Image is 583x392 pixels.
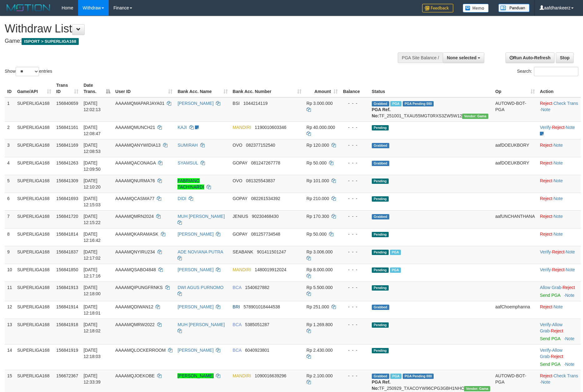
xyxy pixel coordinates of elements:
a: Reject [540,214,552,219]
span: [DATE] 12:18:00 [83,285,101,296]
a: Note [554,232,563,237]
a: Send PGA [540,293,560,298]
span: AAAAMQSABO4848 [115,267,156,272]
span: 156841850 [56,267,78,272]
span: AAAAMQMRW2022 [115,322,155,327]
th: Op: activate to sort column ascending [493,80,537,97]
td: · [537,282,581,301]
span: None selected [447,55,476,60]
th: Status [369,80,493,97]
span: · [540,322,562,333]
span: Pending [372,285,389,291]
a: Reject [540,373,552,378]
a: Reject [540,196,552,201]
div: - - - [343,249,367,255]
a: KAJI [177,125,187,130]
span: Copy 081247267778 to clipboard [251,160,280,165]
a: Allow Grab [540,322,562,333]
div: - - - [343,195,367,202]
span: [DATE] 12:09:50 [83,160,101,172]
a: Allow Grab [540,285,561,290]
span: Copy 1480019912024 to clipboard [255,267,286,272]
span: 156840659 [56,101,78,106]
td: · [537,210,581,228]
div: - - - [343,347,367,353]
span: Rp 3.000.000 [306,101,333,106]
div: - - - [343,231,367,237]
span: Rp 2.100.000 [306,373,333,378]
span: AAAAMQMRN2024 [115,214,154,219]
span: 156841913 [56,285,78,290]
span: Grabbed [372,143,389,148]
span: 156841309 [56,178,78,183]
label: Show entries [5,67,52,76]
span: AAAAMQACONAGA [115,160,156,165]
span: AAAAMQCASMA77 [115,196,154,201]
span: 156841169 [56,143,78,148]
a: Verify [540,125,551,130]
span: AAAAMQMAPARJAYA01 [115,101,164,106]
a: MUH [PERSON_NAME] [177,322,225,327]
label: Search: [517,67,578,76]
a: SYAMSUL [177,160,198,165]
td: · [537,157,581,175]
td: · [537,139,581,157]
span: AAAAMQKARAMASK [115,232,158,237]
td: · · [537,246,581,264]
span: 156841693 [56,196,78,201]
a: DIDI [177,196,186,201]
span: GOPAY [233,196,247,201]
a: Verify [540,322,551,327]
div: - - - [343,321,367,328]
img: panduan.png [498,4,530,12]
td: SUPERLIGA168 [15,264,54,282]
a: Reject [540,101,552,106]
div: - - - [343,100,367,106]
td: SUPERLIGA168 [15,157,54,175]
a: Reject [540,160,552,165]
td: SUPERLIGA168 [15,301,54,319]
div: - - - [343,213,367,219]
span: BRI [233,304,240,309]
a: Note [566,249,575,254]
span: Grabbed [372,161,389,166]
a: Note [565,362,575,367]
h1: Withdraw List [5,22,382,35]
a: Note [566,267,575,272]
th: Trans ID: activate to sort column ascending [54,80,81,97]
span: Rp 2.430.000 [306,348,333,353]
a: Reject [552,249,565,254]
a: Note [565,293,575,298]
a: Note [554,196,563,201]
a: Allow Grab [540,348,562,359]
span: [DATE] 12:10:20 [83,178,101,189]
a: Note [554,160,563,165]
td: 9 [5,246,15,264]
b: PGA Ref. No: [372,107,391,118]
span: [DATE] 12:15:03 [83,196,101,207]
a: Run Auto-Refresh [506,52,555,63]
span: 156841918 [56,322,78,327]
a: ADE NOVIANA PUTRA [177,249,223,254]
div: - - - [343,373,367,379]
h4: Game: [5,38,382,44]
span: Rp 8.000.000 [306,267,333,272]
a: [PERSON_NAME] [177,373,213,378]
span: Marked by aafsengchandara [390,374,401,379]
span: Copy 081257734548 to clipboard [251,232,280,237]
span: [DATE] 12:02:13 [83,101,101,112]
td: TF_251001_TXAU55MGT0RXS3ZW5W12 [369,97,493,122]
div: - - - [343,304,367,310]
a: Note [566,125,575,130]
a: Verify [540,348,551,353]
a: [PERSON_NAME] [177,304,213,309]
td: 12 [5,301,15,319]
a: Reject [540,178,552,183]
span: Copy 1190010603346 to clipboard [255,125,286,130]
th: User ID: activate to sort column ascending [113,80,175,97]
span: Rp 251.000 [306,304,329,309]
span: Rp 101.000 [306,178,329,183]
td: · · [537,97,581,122]
td: · [537,193,581,210]
span: Copy 081325543837 to clipboard [246,178,275,183]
